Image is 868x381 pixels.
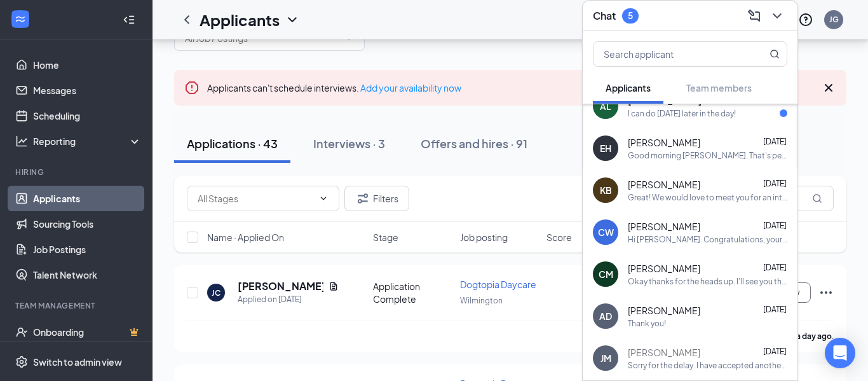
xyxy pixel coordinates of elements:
[179,12,194,27] svg: ChevronLeft
[812,193,822,204] svg: MagnifyingGlass
[825,338,855,368] div: Open Intercom Messenger
[763,263,787,272] span: [DATE]
[33,237,142,262] a: Job Postings
[628,234,787,245] div: Hi [PERSON_NAME]. Congratulations, your meeting with Dogtopia for Dogtopia Daycare at [GEOGRAPHIC...
[628,150,787,161] div: Good morning [PERSON_NAME]. That's perfect. Please let me know when the onboarding packet is comp...
[355,191,370,206] svg: Filter
[33,103,142,128] a: Scheduling
[14,13,27,25] svg: WorkstreamLogo
[628,10,633,21] div: 5
[628,346,700,359] span: [PERSON_NAME]
[628,192,787,203] div: Great! We would love to meet you for an interview [DATE] at 11am if you are available?
[460,231,508,244] span: Job posting
[628,108,736,119] div: I can do [DATE] later in the day!
[360,82,461,94] a: Add your availability now
[763,179,787,188] span: [DATE]
[686,82,752,94] span: Team members
[184,80,200,95] svg: Error
[796,331,832,341] b: a day ago
[818,285,834,300] svg: Ellipses
[628,220,700,233] span: [PERSON_NAME]
[33,319,142,345] a: OnboardingCrown
[763,137,787,146] span: [DATE]
[606,82,651,94] span: Applicants
[15,167,139,177] div: Hiring
[33,262,142,287] a: Talent Network
[313,135,385,151] div: Interviews · 3
[329,281,339,291] svg: Document
[33,135,142,148] div: Reporting
[767,6,787,26] button: ChevronDown
[212,287,220,298] div: JC
[421,135,527,151] div: Offers and hires · 91
[593,42,744,66] input: Search applicant
[373,231,398,244] span: Stage
[770,8,785,24] svg: ChevronDown
[546,231,572,244] span: Score
[763,305,787,314] span: [DATE]
[600,352,611,364] div: JM
[373,280,452,305] div: Application Complete
[770,49,780,59] svg: MagnifyingGlass
[344,186,409,211] button: Filter Filters
[747,8,762,24] svg: ComposeMessage
[33,78,142,103] a: Messages
[599,268,613,281] div: CM
[123,13,135,26] svg: Collapse
[821,80,836,95] svg: Cross
[15,300,139,311] div: Team Management
[628,178,700,191] span: [PERSON_NAME]
[460,279,536,290] span: Dogtopia Daycare
[744,6,764,26] button: ComposeMessage
[628,262,700,275] span: [PERSON_NAME]
[628,360,787,371] div: Sorry for the delay. I have accepted another job offer. My mother did apply if you are still look...
[798,12,813,27] svg: QuestionInfo
[600,142,611,155] div: EH
[33,211,142,237] a: Sourcing Tools
[600,184,612,197] div: KB
[238,293,339,306] div: Applied on [DATE]
[15,356,28,368] svg: Settings
[628,318,666,329] div: Thank you!
[198,191,313,205] input: All Stages
[763,221,787,230] span: [DATE]
[763,347,787,356] span: [DATE]
[285,12,300,27] svg: ChevronDown
[829,14,839,25] div: JG
[15,135,28,148] svg: Analysis
[593,9,616,23] h3: Chat
[598,226,614,239] div: CW
[600,100,611,113] div: AL
[628,136,700,149] span: [PERSON_NAME]
[318,193,329,204] svg: ChevronDown
[200,9,280,31] h1: Applicants
[599,310,612,322] div: AD
[628,304,700,317] span: [PERSON_NAME]
[207,82,461,94] span: Applicants can't schedule interviews.
[238,279,323,293] h5: [PERSON_NAME]
[33,52,142,78] a: Home
[628,276,787,287] div: Okay thanks for the heads up. I'll see you then!
[33,186,142,211] a: Applicants
[460,296,503,305] span: Wilmington
[207,231,284,244] span: Name · Applied On
[33,356,122,368] div: Switch to admin view
[187,135,278,151] div: Applications · 43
